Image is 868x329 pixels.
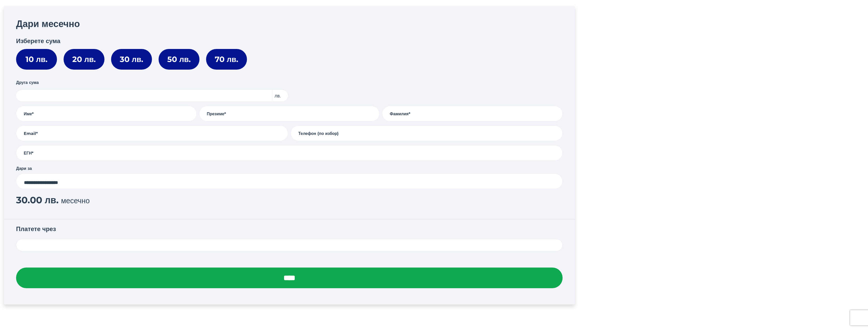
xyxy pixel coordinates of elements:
[16,18,563,29] h2: Дари месечно
[16,49,57,70] label: 10 лв.
[206,49,247,70] label: 70 лв.
[61,196,90,205] span: месечно
[16,225,563,235] h3: Платете чрез
[111,49,152,70] label: 30 лв.
[159,49,199,70] label: 50 лв.
[16,37,563,45] h3: Изберете сума
[16,165,32,171] label: Дари за
[272,90,288,102] span: лв.
[16,194,42,206] span: 30.00
[45,194,58,206] span: лв.
[64,49,104,70] label: 20 лв.
[16,79,39,86] label: Друга сума
[24,243,555,247] iframe: Secure card payment input frame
